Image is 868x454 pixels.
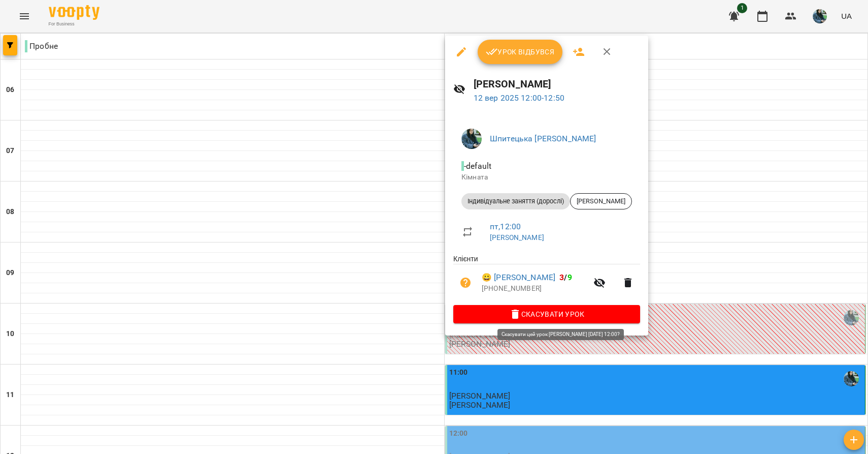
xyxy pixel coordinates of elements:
[453,305,640,323] button: Скасувати Урок
[461,197,570,206] span: Індивідуальне заняття (дорослі)
[478,40,563,64] button: Урок відбувся
[482,271,555,284] a: 😀 [PERSON_NAME]
[559,273,564,282] span: 3
[461,308,632,320] span: Скасувати Урок
[490,222,521,231] a: пт , 12:00
[474,93,564,103] a: 12 вер 2025 12:00-12:50
[461,129,482,149] img: 279930827415d9cea2993728a837c773.jpg
[559,273,572,282] b: /
[453,254,640,305] ul: Клієнти
[461,172,632,183] p: Кімната
[474,76,640,92] h6: [PERSON_NAME]
[490,233,544,241] a: [PERSON_NAME]
[567,273,572,282] span: 9
[490,134,596,143] a: Шпитецька [PERSON_NAME]
[453,270,478,295] button: Візит ще не сплачено. Додати оплату?
[571,197,631,206] span: [PERSON_NAME]
[461,161,493,171] span: - default
[570,193,632,209] div: [PERSON_NAME]
[486,46,555,58] span: Урок відбувся
[482,284,587,294] p: [PHONE_NUMBER]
